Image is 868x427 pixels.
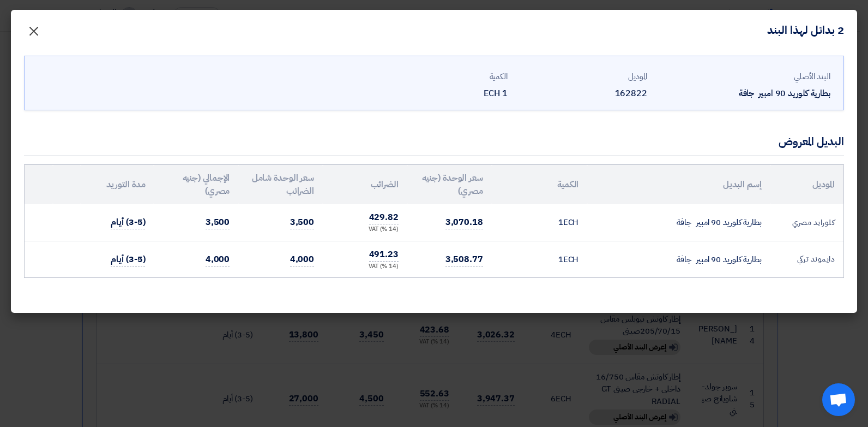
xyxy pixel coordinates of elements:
td: ECH [492,204,587,241]
span: 3,508.77 [445,253,483,266]
a: Open chat [822,383,855,416]
span: 3,500 [290,216,315,229]
div: بطارية كلوريد 90 امبير جافة [656,87,830,100]
button: Close [19,17,49,39]
span: (3-5) أيام [111,253,145,266]
td: دايموند تركي [770,241,843,277]
span: 1 [558,216,563,228]
td: كلورايد مصري [770,204,843,241]
td: بطارية كلوريد 90 امبير جافة [587,241,770,277]
div: الموديل [516,70,647,83]
h4: 2 بدائل لهذا البند [767,23,844,37]
th: الضرائب [323,165,407,204]
th: الكمية [492,165,587,204]
th: مدة التوريد [81,165,154,204]
div: البديل المعروض [779,133,844,150]
td: ECH [492,241,587,277]
div: الكمية [377,70,508,83]
span: 3,070.18 [445,216,483,229]
div: البند الأصلي [656,70,830,83]
th: سعر الوحدة (جنيه مصري) [407,165,492,204]
span: 1 [558,253,563,265]
span: 4,000 [290,253,315,266]
th: الموديل [770,165,843,204]
div: 1 ECH [377,87,508,100]
th: الإجمالي (جنيه مصري) [154,165,238,204]
span: (3-5) أيام [111,216,145,229]
th: سعر الوحدة شامل الضرائب [238,165,323,204]
span: × [27,14,40,47]
span: 491.23 [369,248,399,262]
span: 3,500 [206,216,230,229]
div: 162822 [516,87,647,100]
span: 429.82 [369,211,399,224]
th: إسم البديل [587,165,770,204]
td: بطارية كلوريد 90 امبير جافة [587,204,770,241]
span: 4,000 [206,253,230,266]
div: (14 %) VAT [331,262,399,271]
div: (14 %) VAT [331,225,399,234]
